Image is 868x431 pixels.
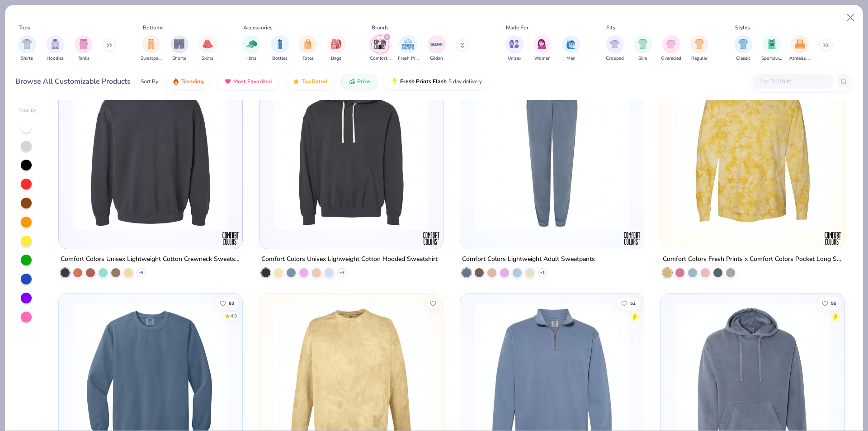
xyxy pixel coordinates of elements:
div: Tops [19,24,30,32]
div: filter for Bags [327,35,345,62]
span: Skirts [202,55,213,62]
img: Classic Image [738,39,749,49]
button: Trending [165,74,210,89]
img: Sportswear Image [767,39,777,49]
span: Most Favorited [233,78,272,85]
img: Oversized Image [666,39,676,49]
button: filter button [761,35,782,62]
button: filter button [606,35,624,62]
div: filter for Fresh Prints [398,35,419,62]
button: filter button [271,35,289,62]
button: Top Rated [286,74,334,89]
img: 1e1ad4cb-5f00-4eae-a3c5-86a5b1237771 [68,74,233,231]
button: Like [427,297,439,309]
div: Browse All Customizable Products [15,76,131,87]
div: filter for Sweatpants [141,35,161,62]
img: Bags Image [331,39,341,49]
img: Shorts Image [174,39,184,49]
span: Price [357,78,370,85]
button: filter button [398,35,419,62]
img: Comfort Colors logo [823,229,841,247]
img: 3b227531-98cb-4028-b5eb-6342e97e81b7 [634,74,800,231]
span: Sweatpants [141,55,161,62]
button: filter button [661,35,681,62]
div: filter for Bottles [271,35,289,62]
img: Bottles Image [275,39,285,49]
span: Unisex [508,55,521,62]
span: Shirts [21,55,33,62]
img: Hats Image [246,39,257,49]
img: Comfort Colors Image [373,38,387,51]
span: Fresh Prints Flash [400,78,447,85]
img: eb77c862-7bb6-420f-b7d1-dc84db82c16c [670,74,835,231]
button: filter button [299,35,317,62]
span: Comfort Colors [370,55,391,62]
img: Athleisure Image [795,39,805,49]
div: filter for Hoodies [46,35,64,62]
button: filter button [242,35,260,62]
div: filter for Unisex [505,35,524,62]
div: Made For [506,24,528,32]
div: filter for Totes [299,35,317,62]
div: filter for Tanks [75,35,93,62]
div: filter for Cropped [606,35,624,62]
div: filter for Slim [634,35,652,62]
span: Hats [246,55,256,62]
div: filter for Shirts [18,35,36,62]
div: filter for Regular [690,35,708,62]
div: filter for Comfort Colors [370,35,391,62]
span: Regular [691,55,708,62]
img: Gildan Image [430,38,443,51]
span: 52 [630,301,636,305]
img: Women Image [538,39,548,49]
span: Classic [736,55,750,62]
div: Fits [606,24,615,32]
img: Cropped Image [609,39,620,49]
span: Oversized [661,55,681,62]
div: filter for Gildan [428,35,446,62]
img: Unisex Image [509,39,519,49]
div: filter for Athleisure [789,35,810,62]
img: e90485c2-bda2-4c56-95cf-7bd897df7ba4 [469,74,635,231]
button: filter button [370,35,391,62]
div: filter for Hats [242,35,260,62]
span: Sportswear [761,55,782,62]
button: filter button [18,35,36,62]
button: filter button [634,35,652,62]
div: filter for Sportswear [761,35,782,62]
img: Comfort Colors logo [222,229,240,247]
img: flash.gif [391,78,398,85]
img: Slim Image [638,39,648,49]
span: Bottles [272,55,288,62]
span: Women [534,55,551,62]
button: filter button [141,35,161,62]
span: Slim [638,55,647,62]
img: Hoodies Image [50,39,60,49]
div: Bottoms [143,24,164,32]
span: Gildan [430,55,443,62]
button: filter button [198,35,217,62]
span: Cropped [606,55,624,62]
div: filter for Men [562,35,580,62]
span: Trending [181,78,203,85]
button: Price [341,74,377,89]
button: filter button [46,35,64,62]
img: Skirts Image [203,39,213,49]
div: Filter By [19,107,37,114]
button: filter button [505,35,524,62]
div: Comfort Colors Fresh Prints x Comfort Colors Pocket Long Sleeve [663,254,843,265]
img: abb0854d-eef3-403b-9699-f83e8f00028d [269,74,434,231]
span: Hoodies [47,55,64,62]
button: Like [817,297,841,309]
span: + 4 [340,270,344,275]
span: Men [566,55,576,62]
span: + 8 [139,270,143,275]
div: Comfort Colors Unisex Lighweight Cotton Hooded Sweatshirt [261,254,438,265]
img: Shirts Image [22,39,32,49]
button: filter button [428,35,446,62]
div: filter for Classic [734,35,752,62]
span: Tanks [78,55,90,62]
div: Brands [372,24,389,32]
span: Shorts [172,55,186,62]
img: most_fav.gif [224,78,231,85]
